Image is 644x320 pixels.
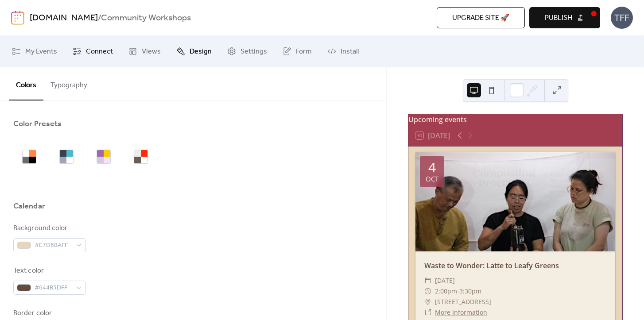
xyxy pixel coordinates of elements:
span: #644B3DFF [35,283,72,293]
span: Design [190,46,212,57]
img: logo [11,11,24,25]
a: [DOMAIN_NAME] [30,10,98,27]
span: Connect [86,46,113,57]
a: Design [170,39,218,63]
div: ​ [424,286,431,297]
span: 2:00pm [435,286,457,297]
span: Settings [241,46,267,57]
div: Calendar [13,201,45,212]
div: ​ [424,275,431,286]
span: #E7D6BAFF [35,240,72,251]
a: Connect [66,39,120,63]
a: Install [321,39,365,63]
a: Form [276,39,318,63]
span: 3:30pm [459,286,481,297]
a: Settings [221,39,274,63]
b: Community Workshops [101,10,191,27]
div: Border color [13,308,84,319]
button: Typography [43,67,94,100]
b: / [98,10,101,27]
button: Publish [529,7,600,28]
span: [DATE] [435,275,455,286]
span: Upgrade site 🚀 [452,13,509,23]
div: ​ [424,307,431,318]
div: TFF [611,7,633,29]
a: Waste to Wonder: Latte to Leafy Greens [424,261,559,270]
a: My Events [5,39,64,63]
div: 4 [428,161,436,174]
a: Views [122,39,167,63]
span: My Events [25,46,57,57]
div: Background color [13,223,84,234]
span: - [457,286,459,297]
div: Text color [13,266,84,276]
div: Upcoming events [408,114,622,125]
span: Install [341,46,359,57]
div: Oct [426,176,438,182]
div: Color Presets [13,119,62,129]
button: Colors [9,67,43,100]
span: [STREET_ADDRESS] [435,297,491,307]
button: Upgrade site 🚀 [437,7,525,28]
span: Form [296,46,312,57]
a: More Information [435,308,487,316]
div: ​ [424,297,431,307]
span: Views [142,46,161,57]
span: Publish [545,13,572,23]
